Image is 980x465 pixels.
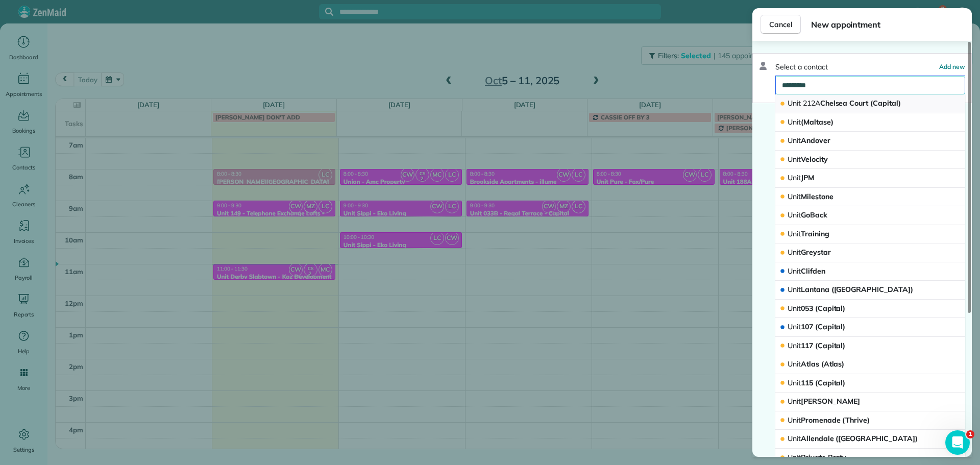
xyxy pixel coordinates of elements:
[788,453,846,462] span: Private Party
[775,281,965,300] button: UnitLantana ([GEOGRAPHIC_DATA])
[775,262,965,281] button: UnitClifden
[788,378,845,387] span: 115 (Capital)
[788,248,831,257] span: Greystar
[775,151,965,169] button: UnitVelocity
[788,117,801,127] span: Unit
[788,453,801,462] span: Unit
[788,229,829,238] span: Training
[775,393,965,411] button: Unit[PERSON_NAME]
[945,430,970,455] iframe: Intercom live chat
[788,173,814,182] span: JPM
[788,192,801,201] span: Unit
[788,155,828,164] span: Velocity
[788,397,860,406] span: [PERSON_NAME]
[775,225,965,244] button: UnitTraining
[788,248,801,257] span: Unit
[788,229,801,238] span: Unit
[966,430,974,438] span: 1
[788,322,845,331] span: 107 (Capital)
[788,341,845,350] span: 117 (Capital)
[775,206,965,225] button: UnitGoBack
[788,397,801,406] span: Unit
[811,18,964,31] span: New appointment
[788,304,801,313] span: Unit
[775,355,965,374] button: UnitAtlas (Atlas)
[775,430,965,449] button: UnitAllendale ([GEOGRAPHIC_DATA])
[788,136,830,145] span: Andover
[788,285,801,294] span: Unit
[788,415,801,425] span: Unit
[775,113,965,132] button: Unit(Maltase)
[939,62,965,72] button: Add new
[775,243,965,262] button: UnitGreystar
[775,62,828,72] span: Select a contact
[788,155,801,164] span: Unit
[775,374,965,393] button: Unit115 (Capital)
[788,415,870,425] span: Promenade (Thrive)
[788,192,834,201] span: Milestone
[788,99,901,108] span: Chelsea Court (Capital)
[803,99,820,108] span: 212A
[775,300,965,319] button: Unit053 (Capital)
[788,210,827,219] span: GoBack
[788,341,801,350] span: Unit
[788,117,834,127] span: (Maltase)
[939,63,965,70] span: Add new
[788,285,913,294] span: Lantana ([GEOGRAPHIC_DATA])
[775,337,965,356] button: Unit117 (Capital)
[788,322,801,331] span: Unit
[775,169,965,188] button: UnitJPM
[775,318,965,337] button: Unit107 (Capital)
[788,136,801,145] span: Unit
[788,378,801,387] span: Unit
[761,15,801,34] button: Cancel
[788,99,801,108] span: Unit
[788,173,801,182] span: Unit
[788,304,845,313] span: 053 (Capital)
[769,19,792,30] span: Cancel
[788,266,801,276] span: Unit
[775,132,965,151] button: UnitAndover
[788,210,801,219] span: Unit
[788,359,801,369] span: Unit
[788,266,825,276] span: Clifden
[775,94,965,113] button: Unit 212AChelsea Court (Capital)
[775,411,965,430] button: UnitPromenade (Thrive)
[788,434,801,443] span: Unit
[788,434,918,443] span: Allendale ([GEOGRAPHIC_DATA])
[775,188,965,207] button: UnitMilestone
[788,359,844,369] span: Atlas (Atlas)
